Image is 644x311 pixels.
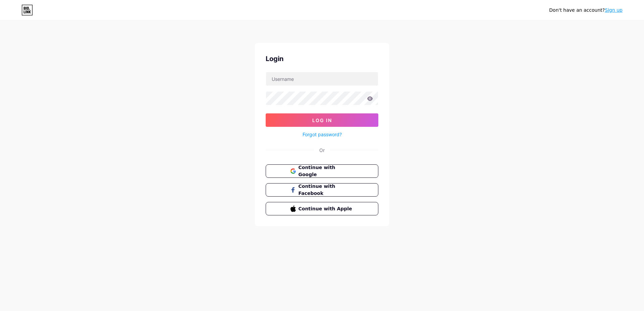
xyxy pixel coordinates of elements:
[299,183,354,197] span: Continue with Facebook
[605,7,623,13] a: Sign up
[266,113,378,127] button: Log In
[303,131,342,138] a: Forgot password?
[266,54,378,64] div: Login
[312,117,332,123] span: Log In
[549,7,623,14] div: Don't have an account?
[319,147,325,154] div: Or
[266,202,378,215] button: Continue with Apple
[266,164,378,178] button: Continue with Google
[299,164,354,178] span: Continue with Google
[266,183,378,197] button: Continue with Facebook
[299,205,354,212] span: Continue with Apple
[266,72,378,86] input: Username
